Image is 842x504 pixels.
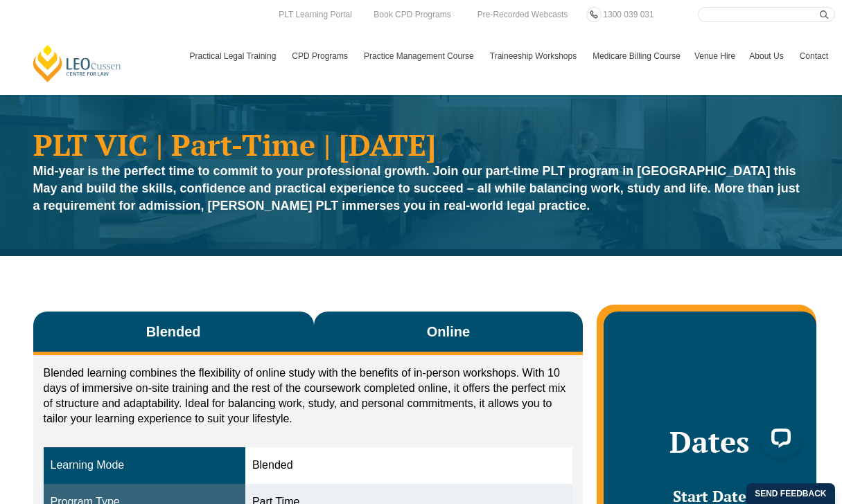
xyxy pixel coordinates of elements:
a: Traineeship Workshops [483,36,586,76]
a: Venue Hire [687,36,742,76]
span: Blended [146,322,201,341]
a: [PERSON_NAME] Centre for Law [31,44,123,83]
h2: Dates [617,424,802,459]
a: Practical Legal Training [183,36,286,76]
div: Blended [252,458,565,474]
a: Pre-Recorded Webcasts [474,7,572,22]
h1: PLT VIC | Part-Time | [DATE] [33,129,809,159]
a: CPD Programs [285,36,357,76]
strong: Mid-year is the perfect time to commit to your professional growth. Join our part-time PLT progra... [33,164,800,213]
div: Learning Mode [51,458,238,474]
span: 1300 039 031 [603,10,654,19]
span: Online [427,322,470,341]
a: PLT Learning Portal [275,7,356,22]
a: Contact [793,36,835,76]
p: Blended learning combines the flexibility of online study with the benefits of in-person workshop... [44,366,573,426]
a: About Us [742,36,792,76]
a: 1300 039 031 [599,7,657,22]
a: Book CPD Programs [370,7,454,22]
a: Medicare Billing Course [586,36,687,76]
iframe: LiveChat chat widget [749,411,807,469]
a: Practice Management Course [357,36,483,76]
